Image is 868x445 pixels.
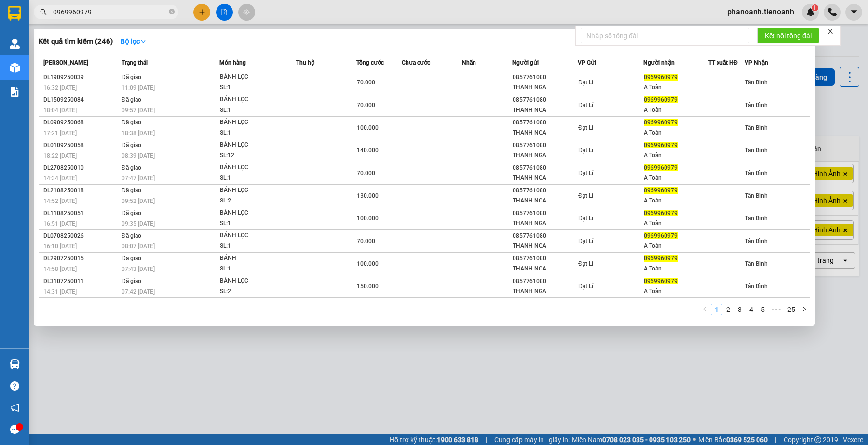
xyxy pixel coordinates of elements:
div: BÁNH LỌC [220,117,292,128]
div: DL0109250058 [43,140,119,150]
span: 14:34 [DATE] [43,175,77,182]
span: Chưa cước [402,59,430,66]
span: Tân Bình [745,79,768,86]
div: 0857761080 [513,95,577,105]
span: Tân Bình [745,147,768,154]
span: 140.000 [357,147,379,154]
span: Người gửi [512,59,539,66]
a: 1 [711,304,722,315]
span: Đạt Lí [578,102,593,108]
button: Kết nối tổng đài [757,28,819,43]
div: 0857761080 [513,72,577,82]
span: close [827,28,834,35]
img: warehouse-icon [10,39,20,49]
div: A Toàn [644,82,708,93]
li: 4 [746,304,757,315]
div: A Toàn [644,128,708,138]
span: 0969960979 [644,187,678,194]
span: 09:57 [DATE] [122,107,155,114]
span: message [10,425,19,434]
div: THANH NGA [513,196,577,206]
span: 150.000 [357,283,379,290]
a: 25 [785,304,798,315]
span: Đã giao [122,255,141,262]
div: THANH NGA [513,286,577,297]
span: down [140,38,147,45]
span: 16:10 [DATE] [43,243,77,250]
div: DL2108250018 [43,186,119,196]
span: Đã giao [122,119,141,126]
span: 0969960979 [644,210,678,216]
span: close-circle [169,9,175,14]
span: 0969960979 [644,74,678,81]
span: Đã giao [122,210,141,216]
span: Tân Bình [745,170,768,176]
div: DL1108250051 [43,208,119,218]
div: SL: 2 [220,286,292,297]
span: notification [10,403,19,412]
div: THANH NGA [513,82,577,93]
strong: Bộ lọc [121,38,147,45]
div: SL: 1 [220,128,292,138]
span: Trạng thái [122,59,148,66]
div: DL0708250026 [43,231,119,241]
span: 07:47 [DATE] [122,175,155,182]
div: A Toàn [644,150,708,161]
span: Đã giao [122,74,141,81]
span: 14:31 [DATE] [43,288,77,295]
div: THANH NGA [513,264,577,274]
span: 100.000 [357,215,379,222]
span: 0969960979 [644,164,678,171]
span: 16:51 [DATE] [43,220,77,227]
span: 18:04 [DATE] [43,107,77,114]
span: close-circle [169,8,175,17]
span: question-circle [10,381,19,391]
div: DL3107250011 [43,276,119,286]
li: Previous Page [699,304,711,315]
span: right [801,306,807,312]
span: search [40,9,47,15]
span: 11:09 [DATE] [122,84,155,91]
button: Bộ lọcdown [113,34,154,49]
span: 17:21 [DATE] [43,130,77,136]
div: BÁNH LỌC [220,276,292,286]
div: A Toàn [644,105,708,115]
img: logo-vxr [8,6,21,21]
span: ••• [769,304,784,315]
a: 4 [746,304,757,315]
span: 08:07 [DATE] [122,243,155,250]
div: 0857761080 [513,208,577,218]
span: Đã giao [122,232,141,239]
span: 08:39 [DATE] [122,152,155,159]
span: Nhãn [462,59,476,66]
div: SL: 1 [220,173,292,184]
li: Next Page [799,304,810,315]
span: 14:58 [DATE] [43,266,77,272]
span: Tân Bình [745,192,768,199]
div: BÁNH LỌC [220,94,292,105]
span: 16:32 [DATE] [43,84,77,91]
div: A Toàn [644,264,708,274]
div: DL0909250068 [43,118,119,128]
span: Tân Bình [745,215,768,222]
span: Đạt Lí [578,238,593,244]
div: SL: 1 [220,218,292,229]
input: Tìm tên, số ĐT hoặc mã đơn [53,7,167,17]
div: SL: 2 [220,196,292,206]
span: 0969960979 [644,119,678,126]
li: 5 [757,304,769,315]
div: THANH NGA [513,128,577,138]
span: Tân Bình [745,102,768,108]
span: Tổng cước [356,59,384,66]
span: 09:52 [DATE] [122,198,155,204]
div: BÁNH LỌC [220,140,292,150]
div: DL1509250084 [43,95,119,105]
span: Đã giao [122,164,141,171]
div: SL: 1 [220,241,292,252]
span: VP Nhận [745,59,768,66]
span: 0969960979 [644,278,678,284]
div: 0857761080 [513,140,577,150]
span: Đạt Lí [578,192,593,199]
span: 0969960979 [644,232,678,239]
div: DL2907250015 [43,254,119,264]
